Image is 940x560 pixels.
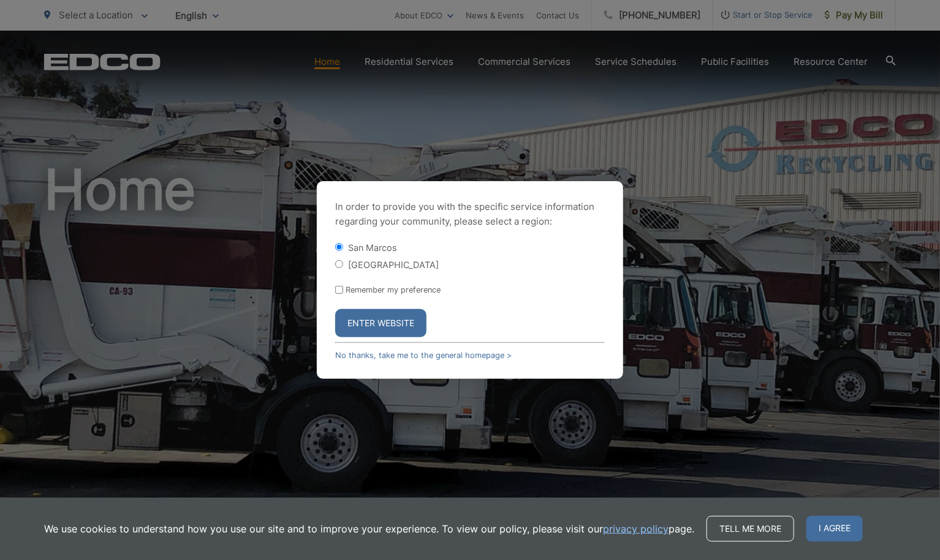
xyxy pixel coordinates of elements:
[603,521,669,536] a: privacy policy
[348,242,397,253] label: San Marcos
[346,285,441,294] label: Remember my preference
[335,351,512,360] a: No thanks, take me to the general homepage >
[335,309,426,337] button: Enter Website
[335,200,605,229] p: In order to provide you with the specific service information regarding your community, please se...
[707,516,794,542] a: Tell me more
[806,516,863,542] span: I agree
[348,259,439,270] label: [GEOGRAPHIC_DATA]
[44,521,694,536] p: We use cookies to understand how you use our site and to improve your experience. To view our pol...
